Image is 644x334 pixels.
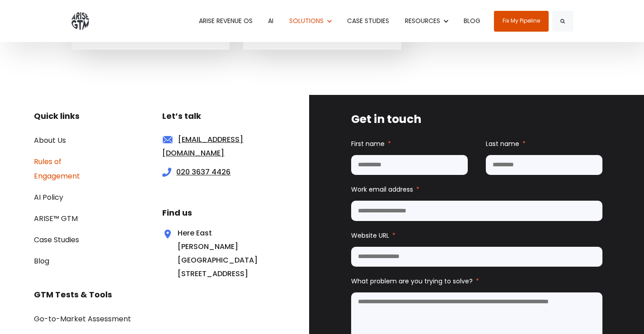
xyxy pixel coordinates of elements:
[351,111,602,128] h3: Get in touch
[34,235,79,245] a: Case Studies
[34,109,108,123] h3: Quick links
[34,192,63,202] a: AI Policy
[162,206,266,220] h3: Find us
[351,277,473,286] span: What problem are you trying to solve?
[162,109,266,123] h3: Let’s talk
[34,256,49,266] a: Blog
[34,213,78,224] a: ARISE™ GTM
[71,12,89,30] img: ARISE GTM logo grey
[162,226,235,281] div: Here East [PERSON_NAME] [GEOGRAPHIC_DATA][STREET_ADDRESS]
[351,139,385,148] span: First name
[34,314,131,324] a: Go-to-Market Assessment
[34,135,66,146] a: About Us
[34,288,266,301] h3: GTM Tests & Tools
[34,156,80,181] a: Rules of Engagement
[176,167,230,177] a: 020 3637 4426
[494,11,549,32] a: Fix My Pipeline
[552,11,573,32] button: Search
[34,133,108,268] div: Navigation Menu
[162,134,243,158] a: [EMAIL_ADDRESS][DOMAIN_NAME]
[351,185,413,194] span: Work email address
[486,139,519,148] span: Last name
[351,231,389,240] span: Website URL
[405,16,440,25] span: RESOURCES
[289,16,324,25] span: SOLUTIONS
